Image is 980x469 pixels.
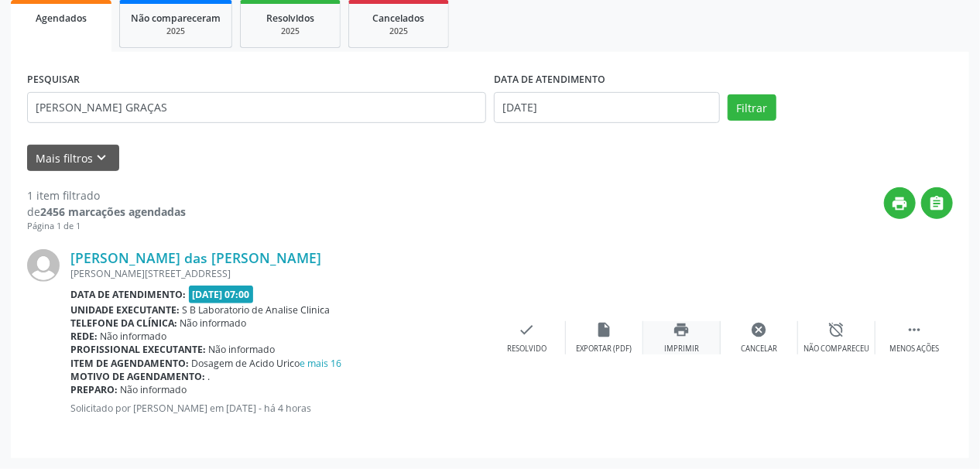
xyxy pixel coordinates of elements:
[70,330,98,343] b: Rede:
[27,220,186,233] div: Página 1 de 1
[494,92,720,123] input: Selecione um intervalo
[728,94,776,121] button: Filtrar
[884,187,916,219] button: print
[577,344,632,354] div: Exportar (PDF)
[189,286,254,303] span: [DATE] 07:00
[209,343,276,356] span: Não informado
[70,303,180,317] b: Unidade executante:
[101,330,167,343] span: Não informado
[192,357,342,370] span: Dosagem de Acido Urico
[131,26,221,37] div: 2025
[70,249,321,266] a: [PERSON_NAME] das [PERSON_NAME]
[27,187,186,204] div: 1 item filtrado
[70,288,186,301] b: Data de atendimento:
[664,344,699,354] div: Imprimir
[40,204,186,219] strong: 2456 marcações agendadas
[929,195,946,212] i: 
[596,321,613,338] i: insert_drive_file
[921,187,953,219] button: 
[507,344,547,354] div: Resolvido
[252,26,329,37] div: 2025
[94,149,111,166] i: keyboard_arrow_down
[27,145,119,172] button: Mais filtroskeyboard_arrow_down
[373,12,425,25] span: Cancelados
[27,68,80,92] label: PESQUISAR
[266,12,314,25] span: Resolvidos
[300,357,342,370] a: e mais 16
[804,344,869,354] div: Não compareceu
[892,195,909,212] i: print
[27,204,186,220] div: de
[183,303,331,317] span: S B Laboratorio de Analise Clinica
[673,321,690,338] i: print
[751,321,768,338] i: cancel
[208,370,211,383] span: .
[36,12,87,25] span: Agendados
[70,267,488,280] div: [PERSON_NAME][STREET_ADDRESS]
[70,370,205,383] b: Motivo de agendamento:
[180,317,247,330] span: Não informado
[131,12,221,25] span: Não compareceram
[889,344,939,354] div: Menos ações
[70,357,189,370] b: Item de agendamento:
[360,26,437,37] div: 2025
[519,321,536,338] i: check
[70,383,118,396] b: Preparo:
[121,383,187,396] span: Não informado
[828,321,845,338] i: alarm_off
[27,92,486,123] input: Nome, CNS
[70,343,206,356] b: Profissional executante:
[70,402,488,415] p: Solicitado por [PERSON_NAME] em [DATE] - há 4 horas
[741,344,777,354] div: Cancelar
[70,317,177,330] b: Telefone da clínica:
[906,321,923,338] i: 
[494,68,605,92] label: DATA DE ATENDIMENTO
[27,249,60,282] img: img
